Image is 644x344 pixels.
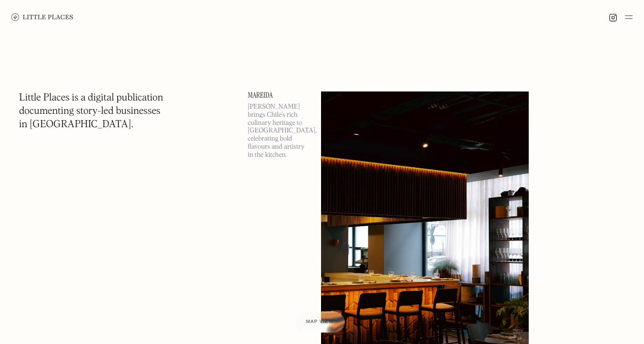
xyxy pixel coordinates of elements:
span: Map view [306,319,334,324]
a: Map view [295,312,345,333]
h1: Little Places is a digital publication documenting story-led businesses in [GEOGRAPHIC_DATA]. [19,91,163,132]
p: [PERSON_NAME] brings Chile’s rich culinary heritage to [GEOGRAPHIC_DATA], celebrating bold flavou... [248,103,310,159]
a: Mareida [248,91,310,99]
